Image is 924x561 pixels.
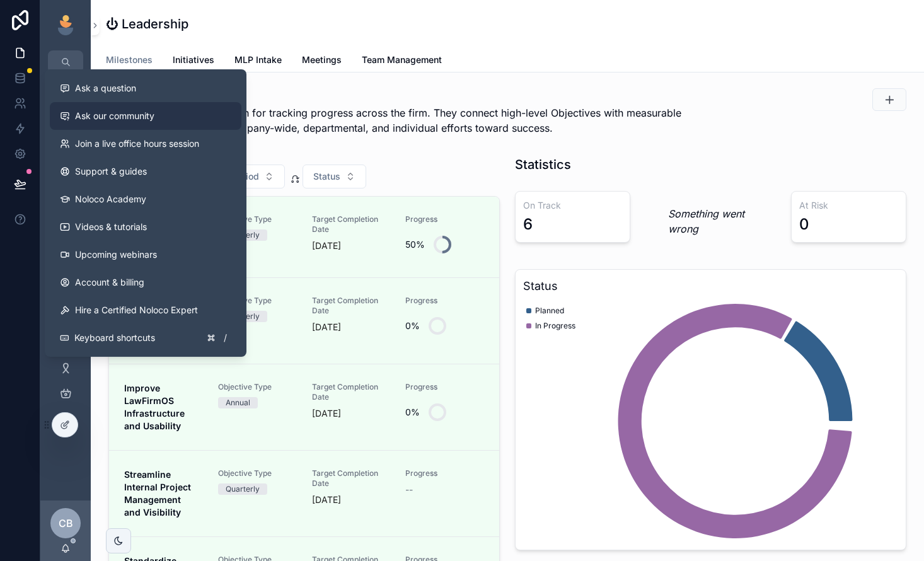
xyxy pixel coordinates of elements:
h1: ⏻ Leadership [106,15,188,33]
div: scrollable content [40,73,91,421]
span: Milestones [106,54,153,66]
span: Target Completion Date [312,382,391,402]
span: Target Completion Date [312,214,391,234]
button: Select Button [303,165,366,188]
div: 50% [405,232,425,257]
a: Join a live office hours session [50,130,241,158]
a: Milestones [106,49,153,72]
span: Upcoming webinars [75,248,157,261]
span: Videos & tutorials [75,221,147,233]
div: 6 [523,214,533,234]
em: Something went wrong [668,206,753,236]
div: Annual [226,397,250,408]
a: Meetings [302,49,342,74]
span: Status [313,170,340,183]
span: Target Completion Date [312,468,391,489]
div: 0% [405,400,420,425]
a: MLP Intake [234,49,282,74]
a: Improve LawFirmOS Infrastructure and UsabilityObjective TypeAnnualTarget Completion Date[DATE]Pro... [109,364,499,450]
span: Objective Type [218,296,297,306]
button: Ask a question [50,74,241,102]
h3: Status [523,277,898,295]
span: CB [59,516,73,531]
a: Ask our community [50,102,241,130]
h1: Milestones [108,88,702,105]
span: MLP Intake [234,54,282,66]
span: Team Management [362,54,442,66]
p: [DATE] [312,407,341,420]
div: 0% [405,313,420,338]
span: -- [405,483,413,496]
a: Videos & tutorials [50,213,241,241]
span: Milestones are the foundation for tracking progress across the firm. They connect high-level Obje... [108,105,702,136]
span: In Progress [535,321,575,331]
span: Target Completion Date [312,296,391,316]
a: Sending works for one invoice and in bulkObjective TypeQuarterlyTarget Completion Date[DATE]Progr... [109,197,499,277]
span: Objective Type [218,382,297,392]
span: Hire a Certified Noloco Expert [75,304,198,316]
span: Progress [405,214,484,224]
a: Initiatives [173,49,214,74]
div: chart [523,300,898,542]
strong: Improve LawFirmOS Infrastructure and Usability [124,383,187,431]
a: Account & billing [50,269,241,296]
button: Keyboard shortcuts/ [50,324,241,352]
span: / [220,333,230,343]
span: Progress [405,382,484,392]
span: Initiatives [173,54,214,66]
strong: Streamline Internal Project Management and Visibility [124,469,193,518]
span: Objective Type [218,468,297,478]
span: Objective Type [218,214,297,224]
h3: On Track [523,199,622,212]
a: Strengthen Marketing & Visibility InfrastructureObjective TypeQuarterlyTarget Completion Date[DAT... [109,277,499,364]
span: Support & guides [75,165,147,178]
p: [DATE] [312,321,341,333]
p: [DATE] [312,240,341,252]
h3: At Risk [799,199,898,212]
span: Meetings [302,54,342,66]
span: Planned [535,306,564,316]
h1: Statistics [515,156,571,173]
button: Hire a Certified Noloco Expert [50,296,241,324]
span: Account & billing [75,276,144,289]
div: Quarterly [226,483,260,495]
a: Team Management [362,49,442,74]
a: Support & guides [50,158,241,185]
span: Ask our community [75,110,154,122]
span: Ask a question [75,82,136,95]
div: 0 [799,214,809,234]
a: Streamline Internal Project Management and VisibilityObjective TypeQuarterlyTarget Completion Dat... [109,450,499,536]
span: Noloco Academy [75,193,146,205]
span: Progress [405,296,484,306]
a: Upcoming webinars [50,241,241,269]
span: Keyboard shortcuts [74,332,155,344]
p: [DATE] [312,494,341,506]
img: App logo [55,15,76,35]
span: Join a live office hours session [75,137,199,150]
a: Noloco Academy [50,185,241,213]
span: Progress [405,468,484,478]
